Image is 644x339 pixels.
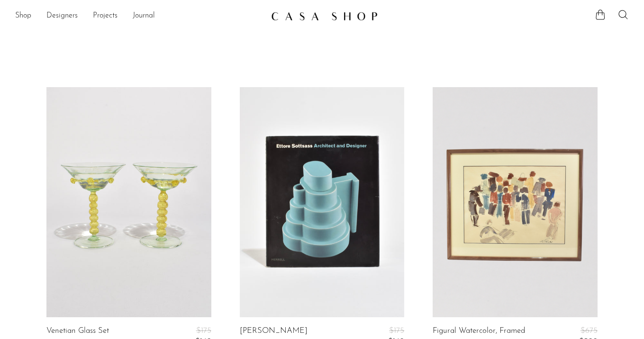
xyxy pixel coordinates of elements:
[15,10,31,22] a: Shop
[581,327,598,335] span: $675
[389,327,404,335] span: $175
[133,10,155,22] a: Journal
[46,10,78,22] a: Designers
[15,8,263,24] nav: Desktop navigation
[15,8,263,24] ul: NEW HEADER MENU
[93,10,118,22] a: Projects
[196,327,211,335] span: $175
